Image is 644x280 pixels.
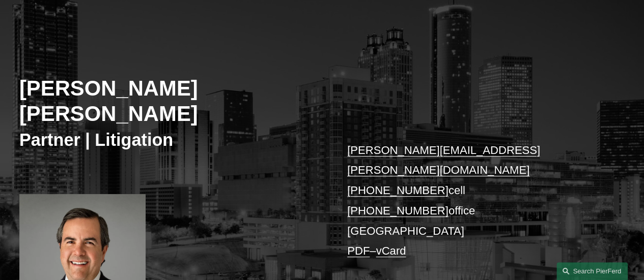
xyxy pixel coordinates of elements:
a: PDF [347,244,370,257]
p: cell office [GEOGRAPHIC_DATA] – [347,140,599,261]
h3: Partner | Litigation [19,129,322,150]
a: [PHONE_NUMBER] [347,204,449,217]
a: [PHONE_NUMBER] [347,184,449,197]
a: vCard [376,244,406,257]
a: Search this site [556,262,628,280]
a: [PERSON_NAME][EMAIL_ADDRESS][PERSON_NAME][DOMAIN_NAME] [347,144,540,177]
h2: [PERSON_NAME] [PERSON_NAME] [19,76,322,127]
